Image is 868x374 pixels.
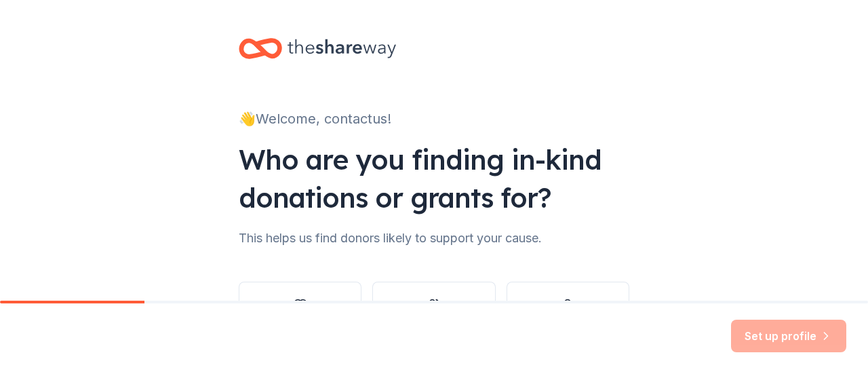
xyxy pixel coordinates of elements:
div: This helps us find donors likely to support your cause. [239,227,629,249]
button: Nonprofit [239,282,361,347]
button: Individual [507,282,629,347]
div: Who are you finding in-kind donations or grants for? [239,141,629,217]
div: 👋 Welcome, contactus! [239,108,629,130]
button: Other group [372,282,495,347]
